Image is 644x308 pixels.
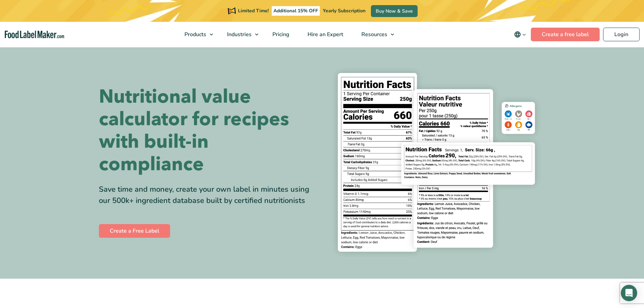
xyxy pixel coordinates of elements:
a: Products [176,22,216,47]
a: Pricing [264,22,297,47]
span: Industries [225,31,252,38]
span: Limited Time! [238,8,269,14]
a: Hire an Expert [299,22,351,47]
a: Industries [218,22,262,47]
a: Create a free label [531,28,600,41]
div: Open Intercom Messenger [621,285,637,301]
a: Create a Free Label [99,224,170,238]
span: Additional 15% OFF [272,6,320,16]
span: Pricing [270,31,290,38]
span: Resources [359,31,388,38]
span: Yearly Subscription [323,8,365,14]
h1: Nutritional value calculator for recipes with built-in compliance [99,86,317,176]
span: Hire an Expert [305,31,344,38]
div: Save time and money, create your own label in minutes using our 500k+ ingredient database built b... [99,184,317,206]
a: Resources [353,22,398,47]
a: Buy Now & Save [371,5,418,17]
a: Login [603,28,640,41]
span: Products [182,31,207,38]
